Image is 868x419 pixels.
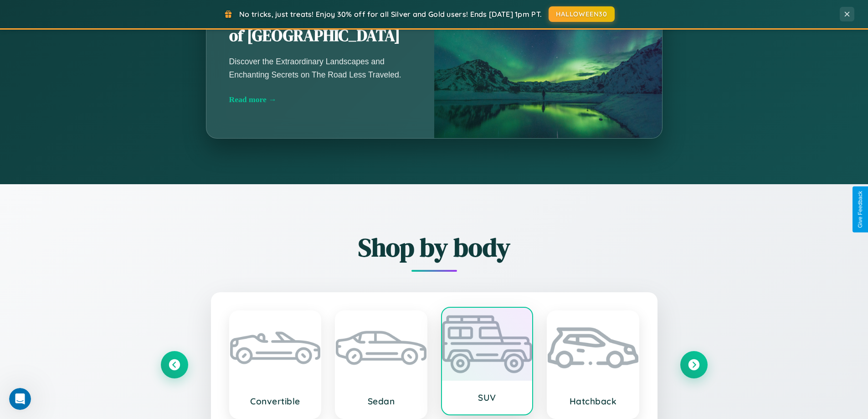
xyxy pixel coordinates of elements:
[161,230,708,265] h2: Shop by body
[451,392,524,403] h3: SUV
[229,95,411,104] div: Read more →
[557,396,629,407] h3: Hatchback
[549,6,615,22] button: HALLOWEEN30
[239,10,542,19] span: No tricks, just treats! Enjoy 30% off for all Silver and Gold users! Ends [DATE] 1pm PT.
[857,191,863,228] div: Give Feedback
[229,55,411,81] p: Discover the Extraordinary Landscapes and Enchanting Secrets on The Road Less Traveled.
[229,5,411,47] h2: Unearthing the Mystique of [GEOGRAPHIC_DATA]
[9,388,31,410] iframe: Intercom live chat
[345,396,417,407] h3: Sedan
[239,396,312,407] h3: Convertible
